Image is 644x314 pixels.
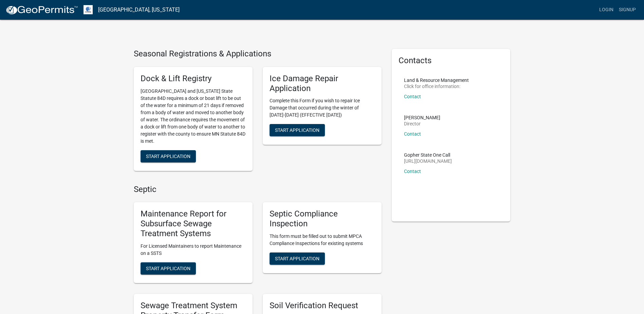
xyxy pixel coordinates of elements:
p: [URL][DOMAIN_NAME] [404,159,452,163]
span: Start Application [146,265,190,271]
button: Start Application [270,252,325,265]
a: Contact [404,169,421,174]
img: Otter Tail County, Minnesota [84,5,93,14]
h5: Ice Damage Repair Application [270,74,375,93]
h4: Septic [134,185,382,194]
button: Start Application [141,150,196,162]
a: Login [596,3,616,16]
p: [PERSON_NAME] [404,115,440,120]
h5: Septic Compliance Inspection [270,209,375,229]
button: Start Application [141,262,196,275]
h5: Contacts [399,56,504,66]
span: Start Application [275,127,319,133]
p: Complete this Form if you wish to repair Ice Damage that occurred during the winter of [DATE]-[DA... [270,97,375,119]
p: Director [404,121,440,126]
p: Click for office information: [404,84,469,89]
span: Start Application [146,153,190,159]
p: Land & Resource Management [404,78,469,83]
a: [GEOGRAPHIC_DATA], [US_STATE] [98,4,180,16]
p: For Licensed Maintainers to report Maintenance on a SSTS [141,243,246,257]
p: This form must be filled out to submit MPCA Compliance Inspections for existing systems [270,233,375,247]
h5: Maintenance Report for Subsurface Sewage Treatment Systems [141,209,246,238]
button: Start Application [270,124,325,136]
a: Contact [404,94,421,99]
h4: Seasonal Registrations & Applications [134,49,382,59]
p: Gopher State One Call [404,153,452,157]
h5: Soil Verification Request [270,301,375,311]
a: Signup [616,3,639,16]
span: Start Application [275,256,319,261]
p: [GEOGRAPHIC_DATA] and [US_STATE] State Statute 84D requires a dock or boat lift to be out of the ... [141,88,246,145]
h5: Dock & Lift Registry [141,74,246,84]
a: Contact [404,131,421,137]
